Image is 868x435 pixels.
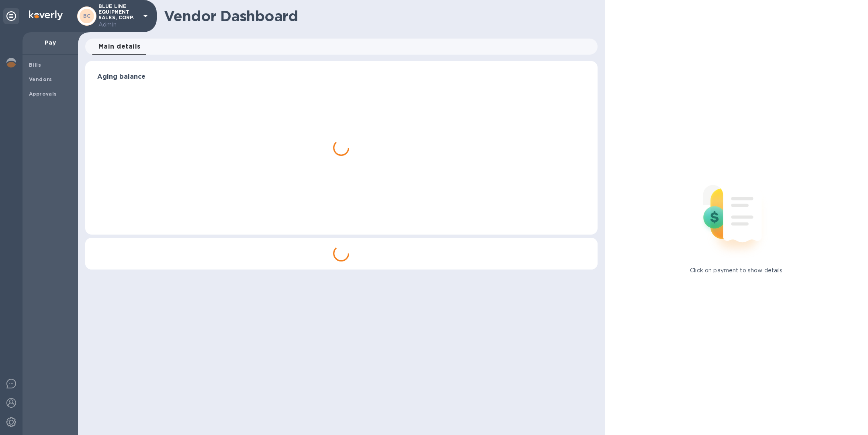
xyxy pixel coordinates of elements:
p: Click on payment to show details [690,266,782,275]
p: Pay [29,39,72,47]
h1: Vendor Dashboard [164,8,592,25]
p: BLUE LINE EQUIPMENT SALES, CORP. [98,4,139,29]
b: Vendors [29,76,52,82]
h3: Aging balance [97,73,585,81]
span: Main details [98,41,141,52]
img: Logo [29,10,63,20]
b: Approvals [29,91,57,97]
p: Admin [98,20,139,29]
b: Bills [29,62,41,68]
div: Unpin categories [3,8,19,24]
b: BC [83,13,91,19]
